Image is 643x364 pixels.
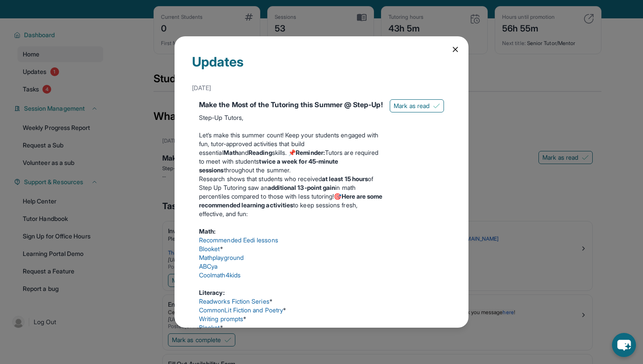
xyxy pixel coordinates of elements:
a: Blooket [199,245,220,252]
strong: Reminder: [296,149,325,156]
strong: Math: [199,227,216,235]
a: Blooket [199,324,220,331]
a: CommonLit Fiction and Poetry [199,306,283,314]
a: Coolmath4kids [199,271,241,279]
a: Readworks Fiction Series [199,297,269,305]
p: Research shows that students who received of Step Up Tutoring saw an in math percentiles compared... [199,175,383,218]
a: Writing prompts [199,315,243,322]
a: Mathplayground [199,254,244,261]
button: Mark as read [390,99,444,112]
strong: Reading [248,149,272,156]
button: chat-button [612,333,636,357]
div: [DATE] [192,80,451,96]
strong: additional 13-point gain [268,184,335,191]
strong: at least 15 hours [322,175,368,182]
span: Mark as read [394,101,430,110]
p: Step-Up Tutors, [199,113,383,122]
p: Let’s make this summer count! Keep your students engaged with fun, tutor-approved activities that... [199,131,383,175]
strong: twice a week for 45-minute sessions [199,157,338,174]
img: Mark as read [433,102,440,109]
strong: Literacy: [199,289,225,296]
a: Recommended Eedi lessons [199,236,278,244]
div: Make the Most of the Tutoring this Summer @ Step-Up! [199,99,383,110]
strong: Math [224,149,238,156]
div: Updates [192,54,451,80]
a: ABCya [199,262,217,270]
